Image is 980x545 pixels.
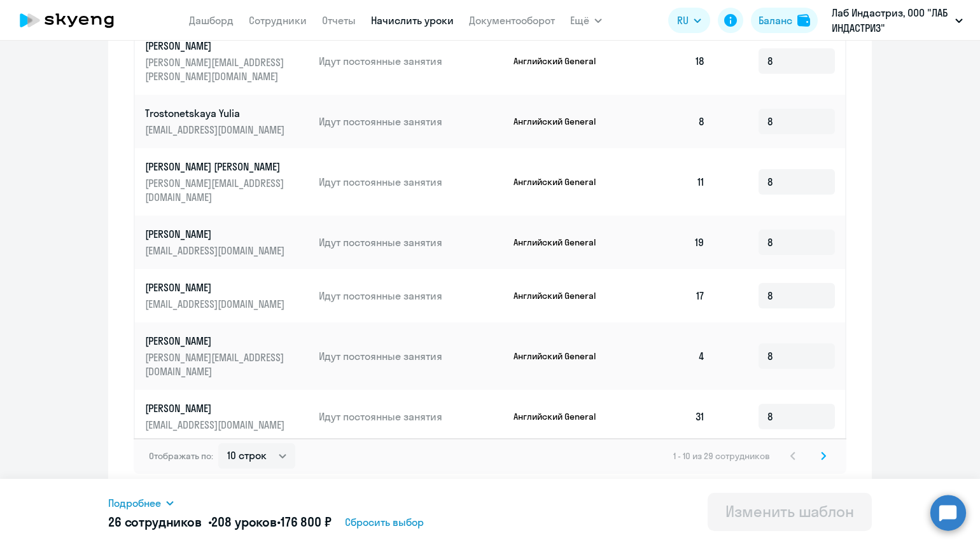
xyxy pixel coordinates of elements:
[145,39,288,53] p: [PERSON_NAME]
[145,106,288,120] p: Trostonetskaya Yulia
[319,175,503,189] p: Идут постоянные занятия
[626,269,715,322] td: 17
[145,39,309,83] a: [PERSON_NAME][PERSON_NAME][EMAIL_ADDRESS][PERSON_NAME][DOMAIN_NAME]
[751,8,818,33] button: Балансbalance
[759,13,792,28] div: Баланс
[145,160,288,174] p: [PERSON_NAME] [PERSON_NAME]
[725,501,854,521] div: Изменить шаблон
[108,495,161,511] span: Подробнее
[145,401,288,415] p: [PERSON_NAME]
[832,5,950,36] p: Лаб Индастриз, ООО "ЛАБ ИНДАСТРИЗ"
[626,322,715,390] td: 4
[145,280,309,311] a: [PERSON_NAME][EMAIL_ADDRESS][DOMAIN_NAME]
[668,8,710,33] button: RU
[319,114,503,128] p: Идут постоянные занятия
[319,54,503,68] p: Идут постоянные занятия
[149,450,213,462] span: Отображать по:
[514,116,609,127] p: Английский General
[626,216,715,269] td: 19
[145,350,288,378] p: [PERSON_NAME][EMAIL_ADDRESS][DOMAIN_NAME]
[708,493,872,531] button: Изменить шаблон
[145,334,309,378] a: [PERSON_NAME][PERSON_NAME][EMAIL_ADDRESS][DOMAIN_NAME]
[319,289,503,303] p: Идут постоянные занятия
[514,55,609,67] p: Английский General
[673,450,770,462] span: 1 - 10 из 29 сотрудников
[626,390,715,443] td: 31
[189,14,234,27] a: Дашборд
[825,5,969,36] button: Лаб Индастриз, ООО "ЛАБ ИНДАСТРИЗ"
[319,410,503,424] p: Идут постоянные занятия
[145,401,309,432] a: [PERSON_NAME][EMAIL_ADDRESS][DOMAIN_NAME]
[145,418,288,432] p: [EMAIL_ADDRESS][DOMAIN_NAME]
[145,106,309,137] a: Trostonetskaya Yulia[EMAIL_ADDRESS][DOMAIN_NAME]
[514,237,609,248] p: Английский General
[626,27,715,95] td: 18
[145,280,288,294] p: [PERSON_NAME]
[570,8,602,33] button: Ещё
[145,227,288,241] p: [PERSON_NAME]
[145,55,288,83] p: [PERSON_NAME][EMAIL_ADDRESS][PERSON_NAME][DOMAIN_NAME]
[371,14,454,27] a: Начислить уроки
[145,297,288,311] p: [EMAIL_ADDRESS][DOMAIN_NAME]
[145,334,288,348] p: [PERSON_NAME]
[677,13,689,28] span: RU
[626,148,715,216] td: 11
[469,14,555,27] a: Документооборот
[322,14,356,27] a: Отчеты
[145,227,309,258] a: [PERSON_NAME][EMAIL_ADDRESS][DOMAIN_NAME]
[797,14,810,27] img: balance
[281,514,332,530] span: 176 800 ₽
[514,176,609,188] p: Английский General
[514,411,609,422] p: Английский General
[514,350,609,362] p: Английский General
[514,290,609,301] p: Английский General
[345,514,424,530] span: Сбросить выбор
[249,14,307,27] a: Сотрудники
[626,95,715,148] td: 8
[570,13,589,28] span: Ещё
[319,235,503,249] p: Идут постоянные занятия
[211,514,277,530] span: 208 уроков
[319,349,503,363] p: Идут постоянные занятия
[108,513,331,531] h5: 26 сотрудников • •
[145,123,288,137] p: [EMAIL_ADDRESS][DOMAIN_NAME]
[145,160,309,204] a: [PERSON_NAME] [PERSON_NAME][PERSON_NAME][EMAIL_ADDRESS][DOMAIN_NAME]
[145,244,288,258] p: [EMAIL_ADDRESS][DOMAIN_NAME]
[145,176,288,204] p: [PERSON_NAME][EMAIL_ADDRESS][DOMAIN_NAME]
